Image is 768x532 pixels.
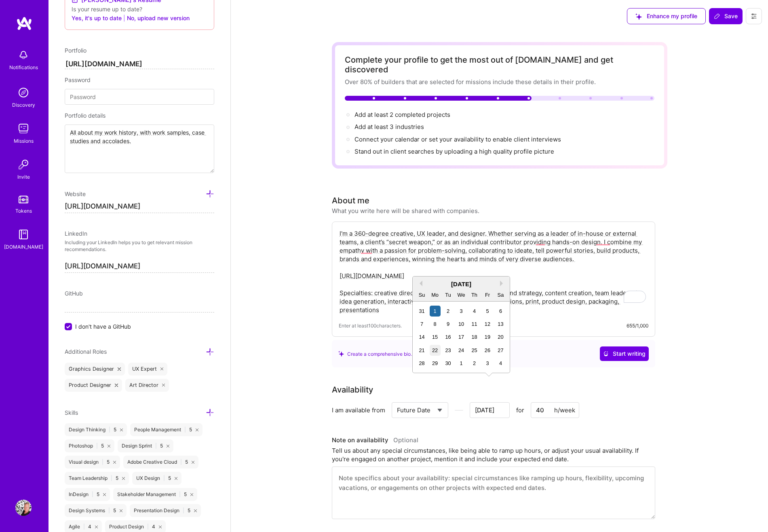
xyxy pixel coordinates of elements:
[416,345,427,356] div: Choose Sunday, September 21st, 2025
[354,111,450,118] span: Add at least 2 completed projects
[339,228,648,315] textarea: To enrich screen reader interactions, please activate Accessibility in Grammarly extension settings
[469,306,480,317] div: Choose Thursday, September 4th, 2025
[339,321,402,330] span: Enter at least 100 characters.
[482,319,493,329] div: Choose Friday, September 12th, 2025
[108,445,110,448] i: icon Close
[443,306,454,317] div: Choose Tuesday, September 2nd, 2025
[19,196,28,203] img: tokens
[196,429,198,431] i: icon Close
[83,524,85,530] span: |
[469,319,480,329] div: Choose Thursday, September 11th, 2025
[416,331,427,342] div: Choose Sunday, September 14th, 2025
[332,406,385,414] div: I am available from
[416,289,427,300] div: Su
[65,190,86,197] span: Website
[482,331,493,342] div: Choose Friday, September 19th, 2025
[65,111,214,120] div: Portfolio details
[65,125,214,173] textarea: All about my work history, with work samples, case studies and accolades.
[495,358,506,369] div: Choose Saturday, October 4th, 2025
[430,331,441,342] div: Choose Monday, September 15th, 2025
[635,13,642,20] i: icon SuggestedTeams
[15,84,32,101] img: discovery
[65,439,114,452] div: Photoshop 5
[159,526,162,528] i: icon Close
[180,459,182,465] span: |
[600,346,649,361] button: Start writing
[65,488,110,501] div: InDesign 5
[118,367,121,371] i: icon Close
[443,319,454,329] div: Choose Tuesday, September 9th, 2025
[456,306,466,317] div: Choose Wednesday, September 3rd, 2025
[430,319,441,329] div: Choose Monday, September 8th, 2025
[430,345,441,356] div: Choose Monday, September 22nd, 2025
[482,358,493,369] div: Choose Friday, October 3rd, 2025
[120,429,123,431] i: icon Close
[603,351,609,357] i: icon CrystalBallWhite
[14,137,34,145] div: Missions
[183,507,184,514] span: |
[354,147,554,156] div: Stand out in client searches by uploading a high quality profile picture
[65,472,129,485] div: Team Leadership 5
[130,504,201,517] div: Presentation Design 5
[456,319,466,329] div: Choose Wednesday, September 10th, 2025
[482,306,493,317] div: Choose Friday, September 5th, 2025
[603,350,646,358] span: Start writing
[162,384,165,387] i: icon Close
[123,14,125,22] span: |
[65,200,214,213] input: http://...
[413,280,510,288] div: [DATE]
[495,331,506,342] div: Choose Saturday, September 20th, 2025
[130,423,203,436] div: People Management 5
[338,351,344,357] i: icon SuggestedTeams
[15,47,32,63] img: bell
[482,289,493,300] div: Fr
[65,59,214,69] input: http://...
[15,226,32,243] img: guide book
[65,504,127,517] div: Design Systems 5
[482,345,493,356] div: Choose Friday, September 26th, 2025
[113,461,116,464] i: icon Close
[9,63,38,72] div: Notifications
[175,477,177,480] i: icon Close
[531,402,579,418] input: XX
[125,379,169,392] div: Art Director
[192,461,194,464] i: icon Close
[332,434,418,446] div: Note on availability
[17,173,30,181] div: Invite
[15,120,32,137] img: teamwork
[65,348,107,355] span: Additional Roles
[554,406,575,414] div: h/week
[430,358,441,369] div: Choose Monday, September 29th, 2025
[132,472,181,485] div: UX Design 5
[627,321,648,330] div: 655/1,000
[456,289,466,300] div: We
[635,12,697,20] span: Enhance my profile
[500,281,506,286] button: Next Month
[495,345,506,356] div: Choose Saturday, September 27th, 2025
[15,156,32,173] img: Invite
[443,331,454,342] div: Choose Tuesday, September 16th, 2025
[16,16,32,31] img: logo
[12,101,35,109] div: Discovery
[72,5,207,13] div: Is your resume up to date?
[65,239,214,253] p: Including your LinkedIn helps you to get relevant mission recommendations.
[495,306,506,317] div: Choose Saturday, September 6th, 2025
[456,345,466,356] div: Choose Wednesday, September 24th, 2025
[127,13,190,23] button: No, upload new version
[454,406,464,415] i: icon HorizontalInLineDivider
[416,319,427,329] div: Choose Sunday, September 7th, 2025
[118,439,173,452] div: Design Sprint 5
[332,446,655,463] div: Tell us about any special circumstances, like being able to ramp up hours, or adjust your usual a...
[627,8,706,24] button: Enhance my profile
[456,358,466,369] div: Choose Wednesday, October 1st, 2025
[65,230,87,237] span: LinkedIn
[469,358,480,369] div: Choose Thursday, October 2nd, 2025
[430,306,441,317] div: Choose Monday, September 1st, 2025
[122,477,125,480] i: icon Close
[184,426,186,433] span: |
[92,491,93,498] span: |
[354,123,424,131] span: Add at least 3 industries
[15,500,32,516] img: User Avatar
[65,76,214,84] div: Password
[345,55,654,74] div: Complete your profile to get the most out of [DOMAIN_NAME] and get discovered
